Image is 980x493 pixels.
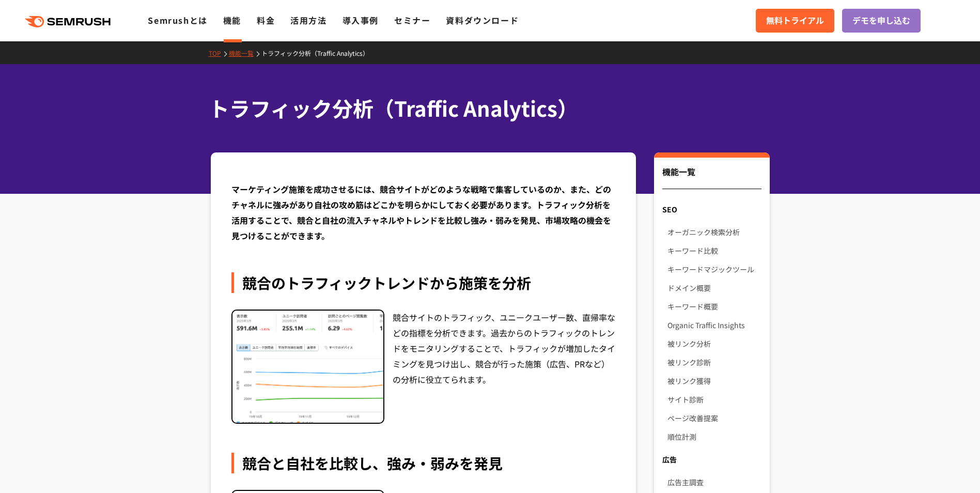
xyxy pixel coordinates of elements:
[231,272,616,293] div: 競合のトラフィックトレンドから施策を分析
[667,279,761,297] a: ドメイン概要
[667,241,761,260] a: キーワード比較
[446,14,519,26] a: 資料ダウンロード
[667,353,761,372] a: 被リンク診断
[667,390,761,409] a: サイト診断
[209,93,761,124] h1: トラフィック分析（Traffic Analytics）
[148,14,207,26] a: Semrushとは
[257,14,275,26] a: 料金
[667,473,761,491] a: 広告主調査
[842,9,921,33] a: デモを申し込む
[667,409,761,427] a: ページ改善提案
[667,297,761,316] a: キーワード概要
[667,427,761,446] a: 順位計測
[209,49,229,57] a: TOP
[229,49,261,57] a: 機能一覧
[662,165,761,189] div: 機能一覧
[667,316,761,334] a: Organic Traffic Insights
[231,453,616,473] div: 競合と自社を比較し、強み・弱みを発見
[852,14,910,27] span: デモを申し込む
[232,311,383,423] img: トラフィック分析（Traffic Analytics） トレンド分析
[290,14,326,26] a: 活用方法
[667,372,761,390] a: 被リンク獲得
[667,260,761,279] a: キーワードマジックツール
[223,14,241,26] a: 機能
[231,181,616,243] div: マーケティング施策を成功させるには、競合サイトがどのような戦略で集客しているのか、また、どのチャネルに強みがあり自社の攻め筋はどこかを明らかにしておく必要があります。トラフィック分析を活用するこ...
[654,200,769,219] div: SEO
[667,223,761,241] a: オーガニック検索分析
[261,49,377,57] a: トラフィック分析（Traffic Analytics）
[667,334,761,353] a: 被リンク分析
[343,14,379,26] a: 導入事例
[654,450,769,469] div: 広告
[756,9,834,33] a: 無料トライアル
[394,14,430,26] a: セミナー
[766,14,824,27] span: 無料トライアル
[393,310,616,424] div: 競合サイトのトラフィック、ユニークユーザー数、直帰率などの指標を分析できます。過去からのトラフィックのトレンドをモニタリングすることで、トラフィックが増加したタイミングを見つけ出し、競合が行った...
